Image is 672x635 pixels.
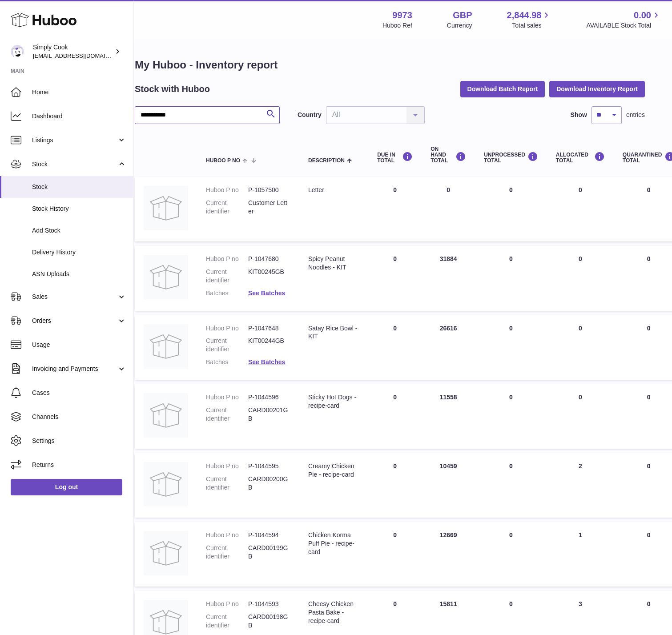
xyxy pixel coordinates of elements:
[248,544,290,561] dd: CARD00199GB
[475,453,547,518] td: 0
[248,324,290,333] dd: P-1047648
[647,394,651,401] span: 0
[248,531,290,539] dd: P-1044594
[206,613,248,630] dt: Current identifier
[507,9,552,30] a: 2,844.98 Total sales
[32,389,126,397] span: Cases
[32,341,126,349] span: Usage
[32,248,126,257] span: Delivery History
[586,21,661,30] span: AVAILABLE Stock Total
[475,522,547,587] td: 0
[206,255,248,263] dt: Huboo P no
[547,246,614,311] td: 0
[32,437,126,445] span: Settings
[144,324,188,369] img: product image
[206,393,248,402] dt: Huboo P no
[32,183,126,191] span: Stock
[32,270,126,278] span: ASN Uploads
[556,152,605,164] div: ALLOCATED Total
[447,21,472,30] div: Currency
[144,462,188,506] img: product image
[647,186,651,193] span: 0
[431,146,466,164] div: ON HAND Total
[32,365,117,373] span: Invoicing and Payments
[512,21,551,30] span: Total sales
[547,177,614,241] td: 0
[32,461,126,469] span: Returns
[206,186,248,194] dt: Huboo P no
[308,158,345,164] span: Description
[368,315,422,380] td: 0
[547,315,614,380] td: 0
[248,600,290,608] dd: P-1044593
[377,152,413,164] div: DUE IN TOTAL
[32,293,117,301] span: Sales
[368,522,422,587] td: 0
[308,531,359,556] div: Chicken Korma Puff Pie - recipe-card
[135,58,645,72] h1: My Huboo - Inventory report
[248,268,290,285] dd: KIT00245GB
[206,324,248,333] dt: Huboo P no
[422,246,475,311] td: 31884
[571,111,587,119] label: Show
[32,136,117,145] span: Listings
[206,462,248,470] dt: Huboo P no
[206,600,248,608] dt: Huboo P no
[308,393,359,410] div: Sticky Hot Dogs - recipe-card
[32,317,117,325] span: Orders
[206,406,248,423] dt: Current identifier
[475,315,547,380] td: 0
[248,255,290,263] dd: P-1047680
[475,246,547,311] td: 0
[549,81,645,97] button: Download Inventory Report
[308,462,359,479] div: Creamy Chicken Pie - recipe-card
[475,177,547,241] td: 0
[460,81,545,97] button: Download Batch Report
[135,83,210,95] h2: Stock with Huboo
[647,600,651,607] span: 0
[422,384,475,449] td: 11558
[248,358,285,366] a: See Batches
[368,453,422,518] td: 0
[248,462,290,470] dd: P-1044595
[484,152,538,164] div: UNPROCESSED Total
[308,186,359,194] div: Letter
[308,255,359,272] div: Spicy Peanut Noodles - KIT
[368,246,422,311] td: 0
[586,9,661,30] a: 0.00 AVAILABLE Stock Total
[11,45,24,58] img: tech@simplycook.com
[206,475,248,492] dt: Current identifier
[144,186,188,230] img: product image
[33,52,131,59] span: [EMAIL_ADDRESS][DOMAIN_NAME]
[32,205,126,213] span: Stock History
[647,255,651,262] span: 0
[547,453,614,518] td: 2
[206,199,248,216] dt: Current identifier
[547,522,614,587] td: 1
[248,393,290,402] dd: P-1044596
[392,9,412,21] strong: 9973
[32,88,126,96] span: Home
[308,324,359,341] div: Satay Rice Bowl - KIT
[32,112,126,121] span: Dashboard
[144,531,188,575] img: product image
[206,531,248,539] dt: Huboo P no
[248,613,290,630] dd: CARD00198GB
[647,325,651,332] span: 0
[32,160,117,169] span: Stock
[308,600,359,625] div: Cheesy Chicken Pasta Bake - recipe-card
[368,177,422,241] td: 0
[626,111,645,119] span: entries
[248,337,290,354] dd: KIT00244GB
[248,186,290,194] dd: P-1057500
[248,406,290,423] dd: CARD00201GB
[298,111,322,119] label: Country
[647,531,651,539] span: 0
[33,43,113,60] div: Simply Cook
[206,268,248,285] dt: Current identifier
[422,522,475,587] td: 12669
[248,475,290,492] dd: CARD00200GB
[206,337,248,354] dt: Current identifier
[144,393,188,438] img: product image
[422,453,475,518] td: 10459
